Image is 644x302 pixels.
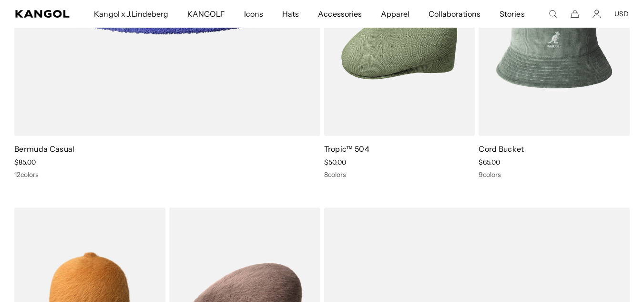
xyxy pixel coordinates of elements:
[15,10,70,18] a: Kangol
[593,10,601,18] a: Account
[324,170,475,179] div: 8 colors
[14,144,74,154] a: Bermuda Casual
[571,10,579,18] button: Cart
[549,10,557,18] summary: Search here
[14,170,320,179] div: 12 colors
[479,170,630,179] div: 9 colors
[324,144,370,154] a: Tropic™ 504
[614,10,629,18] button: USD
[479,144,524,154] a: Cord Bucket
[14,158,36,167] span: $85.00
[324,158,346,167] span: $50.00
[479,158,500,167] span: $65.00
